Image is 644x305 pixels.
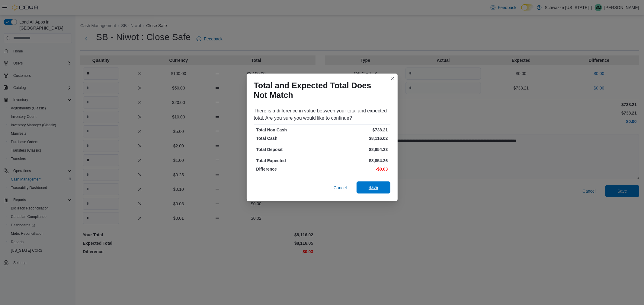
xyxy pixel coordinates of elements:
[334,185,347,191] span: Cancel
[256,166,321,172] p: Difference
[256,127,321,133] p: Total Non Cash
[331,182,349,194] button: Cancel
[357,181,390,193] button: Save
[256,158,321,164] p: Total Expected
[323,166,388,172] p: -$0.03
[256,146,321,152] p: Total Deposit
[254,107,390,122] div: There is a difference in value between your total and expected total. Are you sure you would like...
[323,158,388,164] p: $8,854.26
[323,135,388,141] p: $8,116.02
[369,184,378,190] span: Save
[323,146,388,152] p: $8,854.23
[389,75,396,82] button: Closes this modal window
[254,81,386,100] h1: Total and Expected Total Does Not Match
[323,127,388,133] p: $738.21
[256,135,321,141] p: Total Cash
